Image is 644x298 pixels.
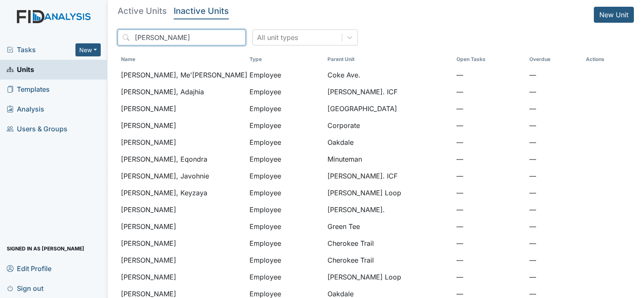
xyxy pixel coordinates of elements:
[526,201,582,218] td: —
[121,272,176,282] span: [PERSON_NAME]
[7,83,50,96] span: Templates
[324,52,453,67] th: Toggle SortBy
[453,235,526,252] td: —
[246,218,324,235] td: Employee
[453,83,526,100] td: —
[324,269,453,285] td: [PERSON_NAME] Loop
[526,184,582,201] td: —
[121,87,204,97] span: [PERSON_NAME], Adajhia
[324,201,453,218] td: [PERSON_NAME].
[121,188,207,198] span: [PERSON_NAME], Keyzaya
[324,184,453,201] td: [PERSON_NAME] Loop
[118,29,246,45] input: Search...
[118,7,167,15] h5: Active Units
[526,52,582,67] th: Toggle SortBy
[526,269,582,285] td: —
[7,262,51,275] span: Edit Profile
[453,252,526,269] td: —
[526,235,582,252] td: —
[121,255,176,265] span: [PERSON_NAME]
[453,117,526,134] td: —
[246,134,324,151] td: Employee
[324,235,453,252] td: Cherokee Trail
[324,218,453,235] td: Green Tee
[453,269,526,285] td: —
[257,32,298,43] div: All unit types
[246,184,324,201] td: Employee
[526,117,582,134] td: —
[121,120,176,130] span: [PERSON_NAME]
[121,221,176,231] span: [PERSON_NAME]
[453,134,526,151] td: —
[121,171,209,181] span: [PERSON_NAME], Javohnie
[121,137,176,147] span: [PERSON_NAME]
[246,151,324,168] td: Employee
[75,43,101,56] button: New
[7,103,44,116] span: Analysis
[121,154,207,164] span: [PERSON_NAME], Eqondra
[453,100,526,117] td: —
[324,134,453,151] td: Oakdale
[121,104,176,114] span: [PERSON_NAME]
[246,252,324,269] td: Employee
[7,242,84,255] span: Signed in as [PERSON_NAME]
[594,7,634,23] a: New Unit
[453,52,526,67] th: Toggle SortBy
[526,168,582,184] td: —
[7,63,34,76] span: Units
[324,100,453,117] td: [GEOGRAPHIC_DATA]
[324,151,453,168] td: Minuteman
[246,235,324,252] td: Employee
[453,168,526,184] td: —
[453,201,526,218] td: —
[526,134,582,151] td: —
[453,218,526,235] td: —
[526,67,582,83] td: —
[526,100,582,117] td: —
[526,151,582,168] td: —
[324,168,453,184] td: [PERSON_NAME]. ICF
[7,282,43,295] span: Sign out
[174,7,229,15] h5: Inactive Units
[324,117,453,134] td: Corporate
[453,184,526,201] td: —
[324,252,453,269] td: Cherokee Trail
[526,252,582,269] td: —
[246,83,324,100] td: Employee
[118,52,246,67] th: Toggle SortBy
[582,52,625,67] th: Actions
[453,151,526,168] td: —
[121,70,247,80] span: [PERSON_NAME], Me'[PERSON_NAME]
[246,100,324,117] td: Employee
[453,67,526,83] td: —
[246,201,324,218] td: Employee
[246,52,324,67] th: Toggle SortBy
[7,122,67,136] span: Users & Groups
[526,83,582,100] td: —
[324,67,453,83] td: Coke Ave.
[121,205,176,215] span: [PERSON_NAME]
[526,218,582,235] td: —
[324,83,453,100] td: [PERSON_NAME]. ICF
[121,238,176,248] span: [PERSON_NAME]
[246,67,324,83] td: Employee
[7,45,75,55] a: Tasks
[246,117,324,134] td: Employee
[246,269,324,285] td: Employee
[246,168,324,184] td: Employee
